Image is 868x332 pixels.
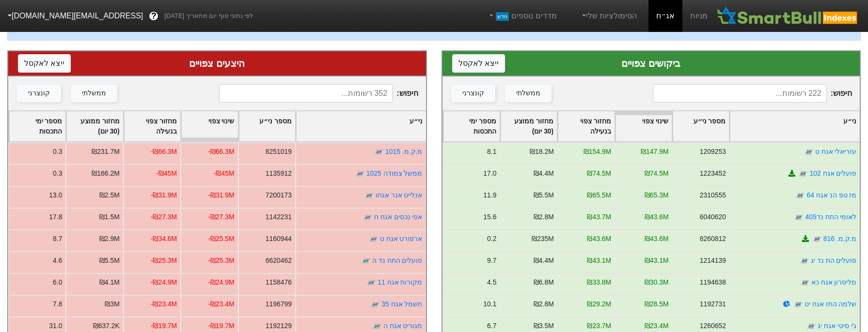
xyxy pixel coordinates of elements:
div: 31.0 [49,321,62,331]
div: -₪45M [214,168,235,179]
div: 11.9 [483,190,496,200]
div: 0.3 [53,147,62,157]
div: ₪2.8M [533,212,553,222]
img: tase link [366,278,376,287]
div: 1196799 [266,299,292,309]
input: 352 רשומות... [219,84,393,103]
div: Toggle SortBy [730,111,860,141]
img: SmartBull [715,6,860,26]
div: ₪4.1M [99,277,120,287]
div: Toggle SortBy [296,111,426,141]
button: ממשלתי [71,85,117,102]
div: Toggle SortBy [239,111,295,141]
div: 17.8 [49,212,62,222]
a: מגוריט אגח ה [383,322,423,330]
div: 4.6 [53,256,62,266]
div: ₪235M [531,234,553,244]
a: אנלייט אנר אגחו [376,191,423,199]
div: Toggle SortBy [181,111,237,141]
div: -₪66.3M [208,147,234,157]
a: חשמל אגח 35 [381,300,422,308]
div: ₪5.5M [99,256,120,266]
div: היצעים צפויים [18,56,416,71]
div: 1142231 [266,212,292,222]
div: ₪74.5M [644,168,668,179]
div: 0.2 [487,234,496,244]
div: ₪18.2M [530,147,554,157]
div: ₪28.5M [644,299,668,309]
button: ייצא לאקסל [18,54,71,73]
div: 7.8 [53,299,62,309]
div: -₪24.9M [208,277,234,287]
a: הסימולציות שלי [576,6,641,26]
a: פועלים התח נד ה [372,257,423,264]
span: חיפוש : [219,84,418,103]
a: מקורות אגח 11 [378,278,422,286]
div: Toggle SortBy [673,111,729,141]
div: 4.5 [487,277,496,287]
button: קונצרני [17,85,61,102]
div: Toggle SortBy [501,111,557,141]
a: ג'י סיטי אגח יג [818,322,856,330]
div: ₪1.5M [99,212,120,222]
div: ₪4.4M [533,256,553,266]
div: 1135912 [266,168,292,179]
a: מדדים נוספיםחדש [484,6,561,26]
div: ₪4.4M [533,168,553,179]
div: -₪19.7M [151,321,177,331]
div: 7200173 [266,190,292,200]
div: -₪23.4M [151,299,177,309]
span: חיפוש : [653,84,852,103]
div: -₪31.9M [151,190,177,200]
div: -₪24.9M [151,277,177,287]
div: ₪74.5M [587,168,611,179]
div: ₪166.2M [92,168,119,179]
img: tase link [793,300,803,309]
button: ממשלתי [505,85,552,102]
div: 6620462 [266,256,292,266]
img: tase link [799,256,809,266]
div: -₪25.3M [208,256,234,266]
div: -₪19.7M [208,321,234,331]
span: ? [151,10,157,23]
div: -₪34.6M [151,234,177,244]
img: tase link [369,234,379,244]
input: 222 רשומות... [653,84,826,103]
div: 1192129 [266,321,292,331]
div: 1209253 [699,147,726,157]
div: 15.6 [483,212,496,222]
div: קונצרני [462,88,484,99]
div: ₪65.3M [644,190,668,200]
a: פועלים אגח 102 [809,169,856,177]
div: ₪43.6M [644,212,668,222]
div: 8260812 [699,234,726,244]
img: tase link [355,169,365,179]
a: לאומי התח נד405 [805,213,856,221]
a: מז טפ הנ אגח 64 [806,191,856,199]
a: שלמה החז אגח יט [804,300,856,308]
img: tase link [372,321,382,331]
div: ₪30.3M [644,277,668,287]
img: tase link [794,212,804,222]
a: מ.ק.מ. 1015 [385,148,422,155]
a: מליסרון אגח כא [811,278,856,286]
img: tase link [800,278,809,287]
div: Toggle SortBy [558,111,614,141]
div: -₪23.4M [208,299,234,309]
div: ₪3.5M [533,321,553,331]
div: ₪147.9M [641,147,668,157]
div: -₪45M [156,168,177,179]
div: 8251019 [266,147,292,157]
div: 6040620 [699,212,726,222]
button: קונצרני [451,85,495,102]
div: ביקושים צפויים [452,56,851,71]
div: 0.3 [53,168,62,179]
div: ₪43.1M [587,256,611,266]
div: Toggle SortBy [615,111,672,141]
div: ממשלתי [516,88,540,99]
div: -₪27.3M [208,212,234,222]
img: tase link [798,169,808,179]
div: ₪2.5M [99,190,120,200]
img: tase link [806,321,816,331]
div: 2310555 [699,190,726,200]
